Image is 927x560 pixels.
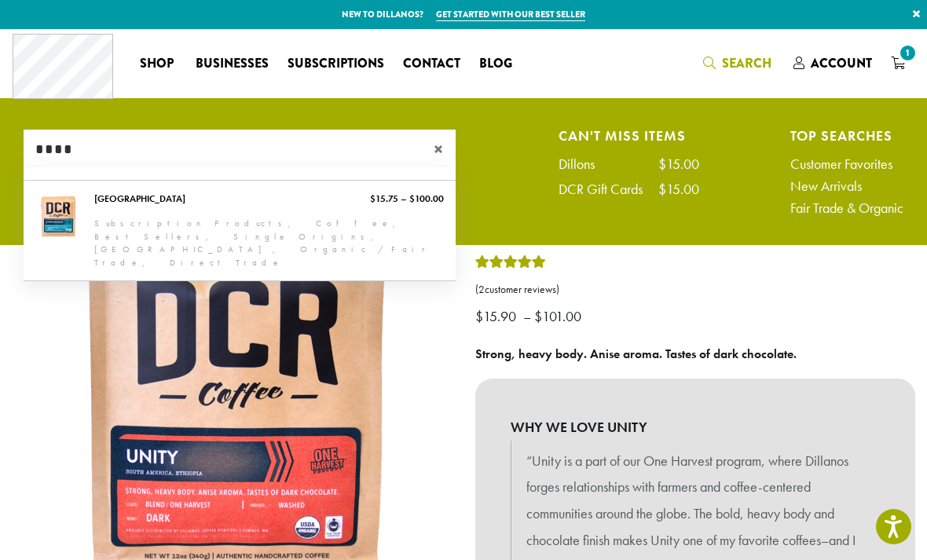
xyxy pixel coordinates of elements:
span: Contact [403,54,460,74]
span: – [523,307,531,325]
span: Account [811,54,872,72]
span: 2 [478,283,485,296]
span: × [434,140,456,159]
span: Search [722,54,771,72]
div: $15.00 [658,182,699,196]
span: Shop [140,54,174,74]
h4: Can't Miss Items [559,130,699,141]
a: Customer Favorites [790,157,903,171]
span: Businesses [196,54,269,74]
a: Fair Trade & Organic [790,201,903,215]
a: (2customer reviews) [475,282,915,298]
span: $ [534,307,542,325]
bdi: 101.00 [534,307,585,325]
span: Subscriptions [288,54,384,74]
a: Shop [130,51,186,76]
a: Search [694,50,784,76]
span: $ [475,307,483,325]
div: DCR Gift Cards [559,182,658,196]
a: Get started with our best seller [436,8,585,21]
div: $15.00 [658,157,699,171]
div: Rated 5.00 out of 5 [475,253,546,276]
a: New Arrivals [790,179,903,193]
h1: Unity [475,201,915,247]
b: Strong, heavy body. Anise aroma. Tastes of dark chocolate. [475,346,797,362]
div: Dillons [559,157,610,171]
bdi: 15.90 [475,307,520,325]
span: 1 [897,42,918,64]
span: Blog [479,54,512,74]
b: WHY WE LOVE UNITY [511,414,880,441]
h4: Top Searches [790,130,903,141]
